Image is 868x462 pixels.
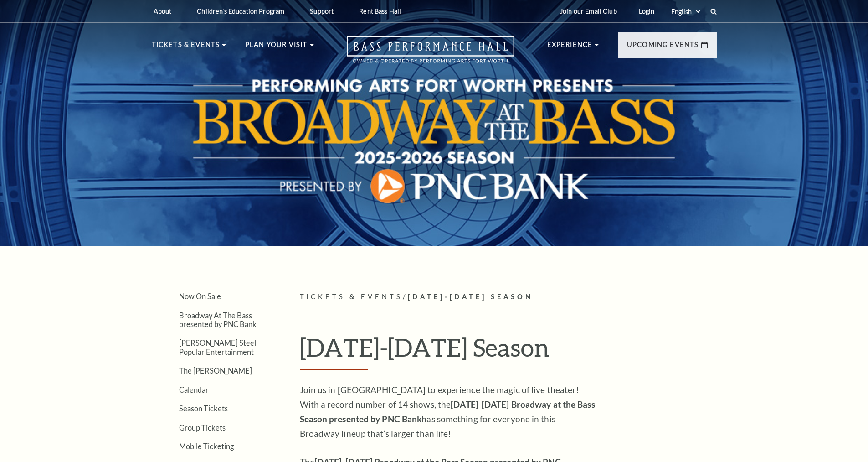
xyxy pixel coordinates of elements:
[179,366,252,375] a: The [PERSON_NAME]
[245,39,308,56] p: Plan Your Visit
[179,423,226,432] a: Group Tickets
[179,385,209,394] a: Calendar
[179,404,228,413] a: Season Tickets
[627,39,699,56] p: Upcoming Events
[300,332,717,370] h1: [DATE]-[DATE] Season
[300,291,717,303] p: /
[408,293,533,301] span: [DATE]-[DATE] Season
[179,292,221,301] a: Now On Sale
[300,293,403,301] span: Tickets & Events
[300,399,595,424] strong: [DATE]-[DATE] Broadway at the Bass Season presented by PNC Bank
[152,39,220,56] p: Tickets & Events
[669,7,702,16] select: Select:
[359,7,401,15] p: Rent Bass Hall
[179,338,256,356] a: [PERSON_NAME] Steel Popular Entertainment
[179,442,234,451] a: Mobile Ticketing
[154,7,172,15] p: About
[300,383,596,441] p: Join us in [GEOGRAPHIC_DATA] to experience the magic of live theater! With a record number of 14 ...
[179,311,257,328] a: Broadway At The Bass presented by PNC Bank
[547,39,593,56] p: Experience
[310,7,334,15] p: Support
[197,7,284,15] p: Children's Education Program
